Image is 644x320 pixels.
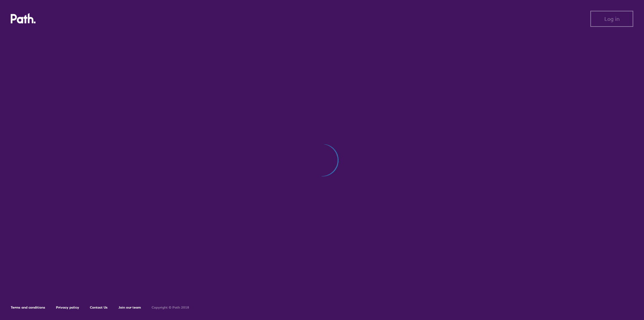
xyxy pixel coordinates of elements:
[90,305,108,310] a: Contact Us
[118,305,141,310] a: Join our team
[152,306,189,310] h6: Copyright © Path 2018
[590,11,633,27] button: Log in
[56,305,79,310] a: Privacy policy
[11,305,45,310] a: Terms and conditions
[604,16,620,22] span: Log in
